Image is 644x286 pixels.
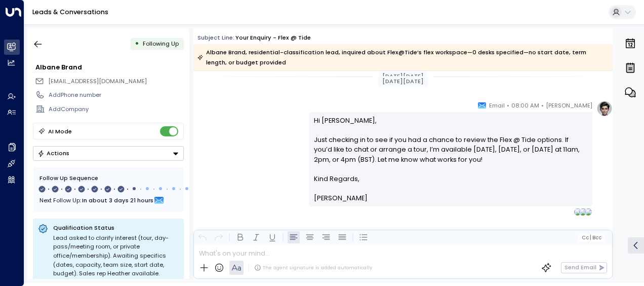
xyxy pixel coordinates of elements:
div: Lead asked to clarify interest (tour, day-pass/meeting room, or private office/membership). Await... [53,234,179,278]
div: AddPhone number [49,91,183,99]
div: Next Follow Up: [39,195,177,206]
a: Leads & Conversations [32,8,108,16]
p: Qualification Status [53,224,179,232]
div: Follow Up Sequence [39,174,177,183]
div: • [135,37,139,51]
span: | [590,235,591,240]
span: Email [489,100,505,111]
div: [DATE][DATE] [378,76,428,87]
span: Kind Regards, [314,174,359,184]
p: Hi [PERSON_NAME], Just checking in to see if you had a chance to review the Flex @ Tide options. ... [314,116,588,174]
span: [PERSON_NAME] [546,100,592,111]
span: [EMAIL_ADDRESS][DOMAIN_NAME] [48,77,147,85]
div: Button group with a nested menu [33,146,184,161]
img: HEATHER MORTON [574,208,581,216]
span: • [507,100,509,111]
button: Redo [213,231,225,243]
span: • [541,100,544,111]
div: AddCompany [49,105,183,114]
div: The agent signature is added automatically [254,264,372,271]
span: 08:00 AM [511,100,539,111]
div: Albane Brand, residential-classification lead, inquired about Flex@Tide’s flex workspace—0 desks ... [197,47,608,67]
img: profile-logo.png [596,100,613,117]
span: bonjour@albanebrand.photography [48,77,147,86]
button: Cc|Bcc [578,234,605,241]
button: Actions [33,146,184,161]
div: Albane Brand [35,62,183,72]
span: [PERSON_NAME] [314,193,368,203]
img: NATHANCARPENTER@NEWFLEX.COM [579,208,586,216]
button: Undo [196,231,209,243]
span: Subject Line: [197,33,234,42]
div: AI Mode [48,126,72,136]
div: Actions [37,150,69,157]
span: Cc Bcc [582,235,601,240]
div: Your enquiry - Flex @ Tide [235,33,311,42]
span: Following Up [143,40,179,48]
img: BONJOUR@ALBANEBRAND.PHOTOGRAPHY [585,208,592,216]
span: In about 3 days 21 hours [82,195,153,206]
